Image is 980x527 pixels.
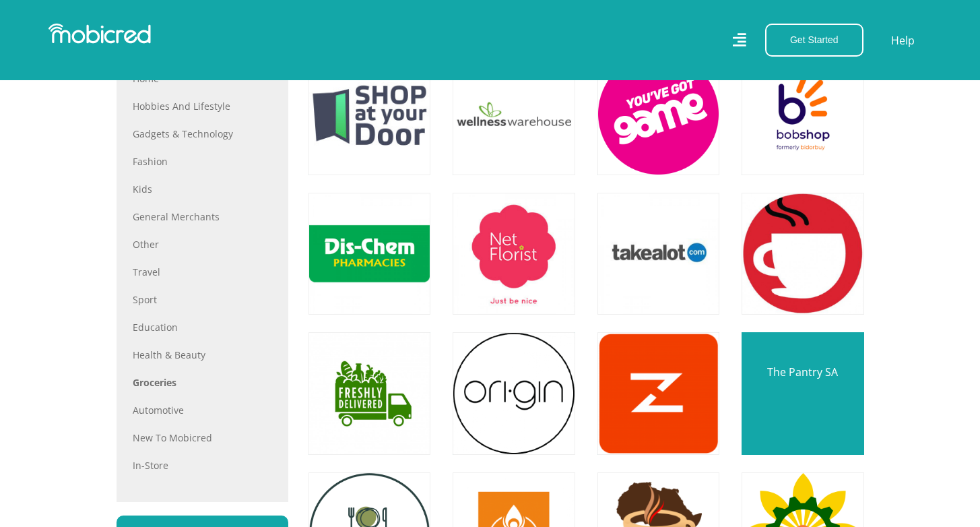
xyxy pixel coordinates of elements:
a: New to Mobicred [133,431,272,445]
a: Education [133,320,272,334]
a: Travel [133,265,272,279]
a: Kids [133,182,272,196]
a: Sport [133,292,272,307]
a: Other [133,237,272,251]
a: Hobbies and Lifestyle [133,99,272,113]
a: Automotive [133,403,272,417]
a: Gadgets & Technology [133,127,272,141]
a: Groceries [133,375,272,390]
img: Mobicred [48,24,151,44]
button: Get Started [765,24,863,57]
a: Fashion [133,154,272,168]
a: Help [890,32,915,49]
a: In-store [133,458,272,472]
a: Health & Beauty [133,348,272,362]
a: General Merchants [133,210,272,224]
